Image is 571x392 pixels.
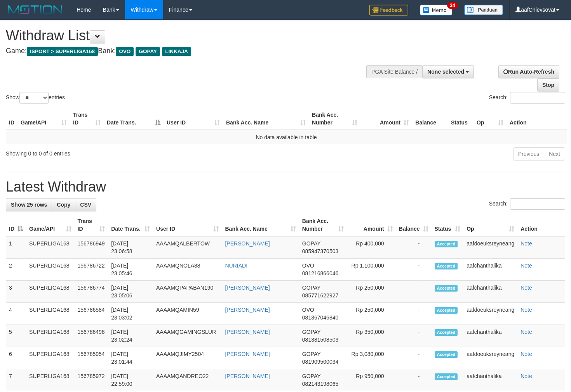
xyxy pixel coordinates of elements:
[108,259,153,281] td: [DATE] 23:05:46
[6,259,26,281] td: 2
[225,373,270,379] a: [PERSON_NAME]
[369,5,408,16] img: Feedback.jpg
[75,369,108,391] td: 156785972
[463,347,517,369] td: aafdoeuksreyneang
[396,369,432,391] td: -
[474,108,507,130] th: Op: activate to sort column ascending
[521,262,532,269] a: Note
[521,307,532,313] a: Note
[302,270,338,276] span: Copy 081216866046 to clipboard
[489,92,565,104] label: Search:
[26,281,75,303] td: SUPERLIGA168
[26,325,75,347] td: SUPERLIGA168
[299,214,347,236] th: Bank Acc. Number: activate to sort column ascending
[116,47,134,56] span: OVO
[302,285,320,291] span: GOPAY
[521,373,532,379] a: Note
[537,78,559,92] a: Stop
[6,92,65,104] label: Show entries
[162,47,191,56] span: LINKAJA
[302,381,338,387] span: Copy 082143198065 to clipboard
[507,108,567,130] th: Action
[27,47,98,56] span: ISPORT > SUPERLIGA168
[75,236,108,259] td: 156786949
[463,369,517,391] td: aafchanthalika
[517,214,565,236] th: Action
[347,325,396,347] td: Rp 350,000
[435,373,458,380] span: Accepted
[302,307,314,313] span: OVO
[347,236,396,259] td: Rp 400,000
[435,329,458,336] span: Accepted
[11,202,47,208] span: Show 25 rows
[223,108,309,130] th: Bank Acc. Name: activate to sort column ascending
[422,65,474,78] button: None selected
[347,259,396,281] td: Rp 1,100,000
[544,147,565,161] a: Next
[302,314,338,321] span: Copy 081367046840 to clipboard
[435,241,458,247] span: Accepted
[6,325,26,347] td: 5
[510,92,565,104] input: Search:
[104,108,164,130] th: Date Trans.: activate to sort column descending
[521,351,532,357] a: Note
[26,369,75,391] td: SUPERLIGA168
[347,347,396,369] td: Rp 3,080,000
[463,236,517,259] td: aafdoeuksreyneang
[6,28,373,43] h1: Withdraw List
[26,303,75,325] td: SUPERLIGA168
[347,369,396,391] td: Rp 950,000
[435,285,458,292] span: Accepted
[498,65,559,78] a: Run Auto-Refresh
[26,259,75,281] td: SUPERLIGA168
[347,303,396,325] td: Rp 250,000
[75,259,108,281] td: 156786722
[396,214,432,236] th: Balance: activate to sort column ascending
[396,259,432,281] td: -
[396,303,432,325] td: -
[225,351,270,357] a: [PERSON_NAME]
[108,369,153,391] td: [DATE] 22:59:00
[6,147,232,157] div: Showing 0 to 0 of 0 entries
[136,47,160,56] span: GOPAY
[108,236,153,259] td: [DATE] 23:06:58
[75,198,96,211] a: CSV
[108,347,153,369] td: [DATE] 23:01:44
[510,198,565,210] input: Search:
[347,281,396,303] td: Rp 250,000
[302,337,338,343] span: Copy 081381508503 to clipboard
[153,369,222,391] td: AAAAMQANDREO22
[396,236,432,259] td: -
[464,5,503,15] img: panduan.png
[6,214,26,236] th: ID: activate to sort column descending
[26,214,75,236] th: Game/API: activate to sort column ascending
[17,108,70,130] th: Game/API: activate to sort column ascending
[75,325,108,347] td: 156786498
[70,108,104,130] th: Trans ID: activate to sort column ascending
[225,307,270,313] a: [PERSON_NAME]
[6,369,26,391] td: 7
[6,179,565,195] h1: Latest Withdraw
[153,325,222,347] td: AAAAMQGAMINGSLUR
[360,108,412,130] th: Amount: activate to sort column ascending
[26,236,75,259] td: SUPERLIGA168
[26,347,75,369] td: SUPERLIGA168
[427,69,464,75] span: None selected
[489,198,565,210] label: Search:
[463,303,517,325] td: aafdoeuksreyneang
[448,108,474,130] th: Status
[6,347,26,369] td: 6
[302,292,338,299] span: Copy 085771622927 to clipboard
[396,325,432,347] td: -
[153,347,222,369] td: AAAAMQJIMY2504
[302,262,314,269] span: OVO
[6,108,17,130] th: ID
[463,214,517,236] th: Op: activate to sort column ascending
[521,240,532,247] a: Note
[57,202,70,208] span: Copy
[302,240,320,247] span: GOPAY
[396,281,432,303] td: -
[347,214,396,236] th: Amount: activate to sort column ascending
[225,240,270,247] a: [PERSON_NAME]
[6,281,26,303] td: 3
